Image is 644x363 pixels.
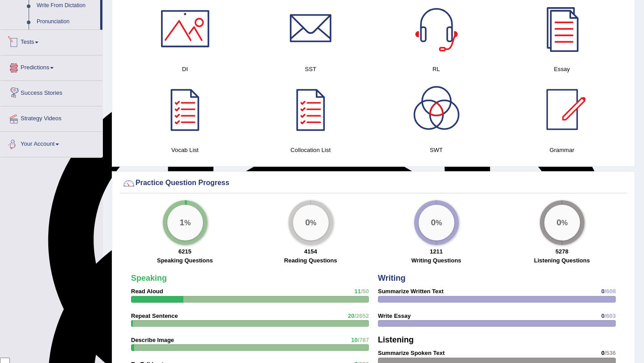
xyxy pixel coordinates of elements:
[122,177,625,190] div: Practice Question Progress
[131,274,167,283] strong: Speaking
[601,288,604,295] span: 0
[348,312,354,319] span: 20
[127,145,243,155] h4: Vocab List
[378,145,495,155] h4: SWT
[284,256,337,265] label: Reading Questions
[252,145,369,155] h4: Collocation List
[605,288,616,295] span: /608
[504,64,620,74] h4: Essay
[305,218,310,228] big: 0
[431,218,436,228] big: 0
[601,350,604,356] span: 0
[167,205,203,241] div: %
[0,55,102,78] a: Predictions
[378,335,414,344] strong: Listening
[601,312,604,319] span: 0
[419,205,454,241] div: %
[378,288,444,295] strong: Summarize Written Text
[605,312,616,319] span: /603
[0,106,102,129] a: Strategy Videos
[544,205,580,241] div: %
[605,350,616,356] span: /536
[351,337,357,343] span: 10
[157,256,213,265] label: Speaking Questions
[0,81,102,103] a: Success Stories
[33,14,100,30] a: Pronunciation
[178,248,191,255] strong: 6215
[361,288,369,295] span: /50
[378,350,445,356] strong: Summarize Spoken Text
[179,218,184,228] big: 1
[556,218,561,228] big: 0
[0,132,102,154] a: Your Account
[378,312,411,319] strong: Write Essay
[127,64,243,74] h4: DI
[131,337,174,343] strong: Describe Image
[304,248,317,255] strong: 4154
[430,248,443,255] strong: 1211
[378,274,406,283] strong: Writing
[131,312,178,319] strong: Repeat Sentence
[293,205,329,241] div: %
[131,288,163,295] strong: Read Aloud
[358,337,369,343] span: /787
[378,64,495,74] h4: RL
[534,256,590,265] label: Listening Questions
[504,145,620,155] h4: Grammar
[354,312,369,319] span: /2652
[354,288,360,295] span: 11
[252,64,369,74] h4: SST
[411,256,462,265] label: Writing Questions
[555,248,568,255] strong: 5278
[0,30,102,52] a: Tests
